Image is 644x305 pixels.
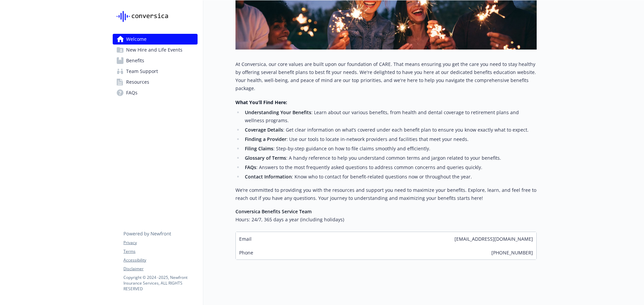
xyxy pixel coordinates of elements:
[235,186,537,202] p: We’re committed to providing you with the resources and support you need to maximize your benefit...
[454,235,533,242] span: [EMAIL_ADDRESS][DOMAIN_NAME]
[491,249,533,256] span: [PHONE_NUMBER]
[123,240,197,246] a: Privacy
[123,266,197,272] a: Disclaimer
[126,34,147,45] span: Welcome
[245,164,256,170] strong: FAQs
[113,77,198,87] a: Resources
[113,34,198,45] a: Welcome
[123,257,197,263] a: Accessibility
[239,249,253,256] span: Phone
[113,66,198,77] a: Team Support
[126,55,144,66] span: Benefits
[243,126,537,134] li: : Get clear information on what’s covered under each benefit plan to ensure you know exactly what...
[113,45,198,55] a: New Hire and Life Events
[113,87,198,98] a: FAQs
[126,87,138,98] span: FAQs
[245,127,283,133] strong: Coverage Details
[245,136,286,142] strong: Finding a Provider
[243,154,537,162] li: : A handy reference to help you understand common terms and jargon related to your benefits.
[239,235,252,242] span: Email
[245,155,286,161] strong: Glossary of Terms
[126,45,182,55] span: New Hire and Life Events
[235,216,537,224] h6: Hours: 24/7, 365 days a year (including holidays)​
[245,173,292,180] strong: Contact Information
[243,135,537,143] li: : Use our tools to locate in-network providers and facilities that meet your needs.
[126,66,158,77] span: Team Support
[235,99,287,105] strong: What You’ll Find Here:
[113,55,198,66] a: Benefits
[243,145,537,153] li: : Step-by-step guidance on how to file claims smoothly and efficiently.
[123,275,197,292] p: Copyright © 2024 - 2025 , Newfront Insurance Services, ALL RIGHTS RESERVED
[243,163,537,171] li: : Answers to the most frequently asked questions to address common concerns and queries quickly.
[245,109,311,116] strong: Understanding Your Benefits
[126,77,149,87] span: Resources
[243,108,537,125] li: : Learn about our various benefits, from health and dental coverage to retirement plans and welln...
[245,145,273,152] strong: Filing Claims
[235,60,537,92] p: At Conversica, our core values are built upon our foundation of CARE. That means ensuring you get...
[235,208,312,215] strong: Conversica Benefits Service Team
[243,173,537,181] li: : Know who to contact for benefit-related questions now or throughout the year.
[123,248,197,254] a: Terms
